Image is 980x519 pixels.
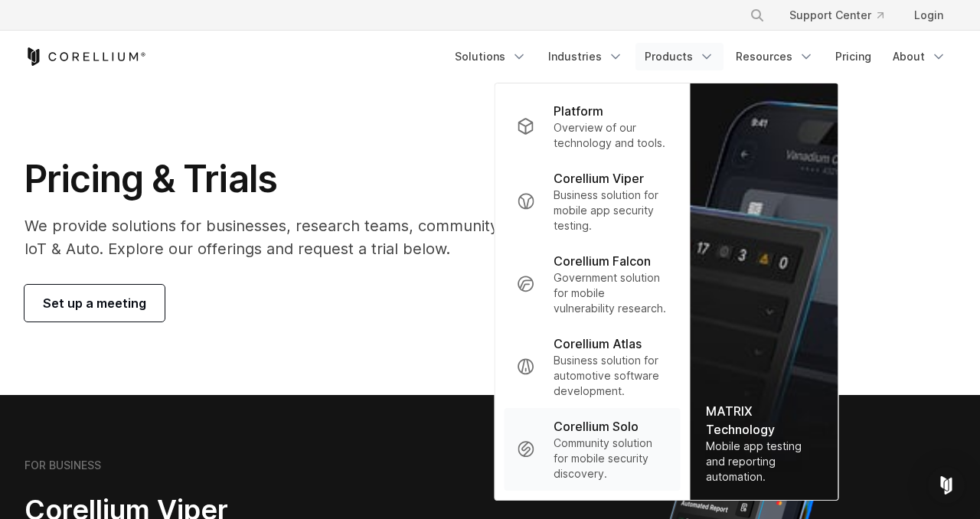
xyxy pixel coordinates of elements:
a: Support Center [777,2,896,29]
p: We provide solutions for businesses, research teams, community individuals, and IoT & Auto. Explo... [24,214,635,260]
button: Search [743,2,771,29]
p: Corellium Viper [554,169,644,188]
div: Open Intercom Messenger [928,467,965,504]
a: Resources [727,43,823,70]
span: Set up a meeting [43,294,146,312]
a: Pricing [826,43,880,70]
a: Corellium Solo Community solution for mobile security discovery. [505,408,681,491]
a: Products [635,43,724,70]
a: Platform Overview of our technology and tools. [505,93,681,160]
div: Mobile app testing and reporting automation. [706,439,823,485]
a: Corellium Atlas Business solution for automotive software development. [505,325,681,408]
h1: Pricing & Trials [24,156,635,202]
p: Corellium Falcon [554,252,651,270]
p: Business solution for mobile app security testing. [554,188,668,233]
a: Login [902,2,955,29]
a: Set up a meeting [24,285,165,322]
p: Corellium Atlas [554,335,642,353]
p: Corellium Solo [554,417,639,436]
div: MATRIX Technology [706,402,823,439]
img: Matrix_WebNav_1x [691,83,838,500]
a: Corellium Viper Business solution for mobile app security testing. [505,160,681,243]
a: About [884,43,955,70]
p: Platform [554,102,603,120]
div: Navigation Menu [731,2,955,29]
a: Corellium Home [24,47,146,66]
a: Solutions [446,43,536,70]
a: Industries [539,43,632,70]
div: Navigation Menu [446,43,955,70]
p: Government solution for mobile vulnerability research. [554,270,668,316]
a: MATRIX Technology Mobile app testing and reporting automation. [691,83,838,500]
h6: FOR BUSINESS [24,459,101,472]
p: Business solution for automotive software development. [554,353,668,399]
p: Community solution for mobile security discovery. [554,436,668,481]
a: Corellium Falcon Government solution for mobile vulnerability research. [505,243,681,325]
p: Overview of our technology and tools. [554,120,668,151]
